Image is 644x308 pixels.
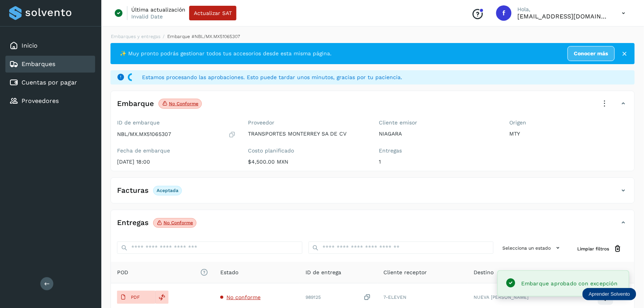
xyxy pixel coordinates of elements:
div: Inicio [5,37,95,54]
label: Proveedor [248,119,367,126]
a: Cuentas por pagar [21,79,77,86]
p: Hola, [518,6,610,13]
div: EntregasNo conforme [111,216,634,235]
h4: Embarque [117,99,154,108]
p: MTY [510,131,628,137]
span: ID de entrega [305,268,341,277]
span: Limpiar filtros [578,245,609,252]
h4: Entregas [117,219,149,227]
a: Embarques y entregas [111,34,160,39]
label: Origen [510,119,628,126]
p: Aprender Solvento [589,291,630,297]
span: Embarque aprobado con excepción [521,280,618,286]
button: Limpiar filtros [571,242,628,256]
div: Cuentas por pagar [5,74,95,91]
p: No conforme [169,101,198,106]
a: Inicio [21,42,38,49]
button: Actualizar SAT [189,6,236,20]
label: Cliente emisor [379,119,497,126]
div: Aprender Solvento [583,288,636,300]
h4: Facturas [117,186,149,195]
p: NBL/MX.MX51065307 [117,131,171,137]
span: Destino [474,268,494,277]
span: Actualizar SAT [194,10,232,16]
label: Entregas [379,147,497,154]
label: Fecha de embarque [117,147,236,154]
span: Embarque #NBL/MX.MX51065307 [167,34,240,39]
span: Cliente receptor [383,268,427,277]
div: 989125 [305,293,371,301]
p: fepadilla@niagarawater.com [518,13,610,20]
span: Estado [220,268,238,277]
button: PDF [117,291,155,304]
a: Embarques [21,60,55,68]
a: Proveedores [21,97,59,104]
span: Acciones [594,268,617,277]
div: Embarques [5,56,95,73]
span: No conforme [226,294,261,300]
span: ✨ Muy pronto podrás gestionar todos tus accesorios desde esta misma página. [120,50,332,58]
p: $4,500.00 MXN [248,159,367,165]
p: PDF [131,295,140,300]
span: POD [117,268,208,277]
div: EmbarqueNo conforme [111,97,634,116]
p: Invalid Date [131,13,163,20]
p: No conforme [163,220,193,225]
span: Estamos procesando las aprobaciones. Esto puede tardar unos minutos, gracias por tu paciencia. [142,73,402,81]
a: Conocer más [568,46,615,61]
div: Proveedores [5,93,95,109]
p: NIAGARA [379,131,497,137]
label: ID de embarque [117,119,236,126]
div: Reemplazar POD [155,291,168,304]
div: FacturasAceptada [111,184,634,203]
nav: breadcrumb [111,33,635,40]
p: 1 [379,159,497,165]
label: Costo planificado [248,147,367,154]
p: TRANSPORTES MONTERREY SA DE CV [248,131,367,137]
p: Aceptada [157,188,178,193]
p: Última actualización [131,6,185,13]
p: [DATE] 18:00 [117,159,236,165]
button: Selecciona un estado [500,242,565,254]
